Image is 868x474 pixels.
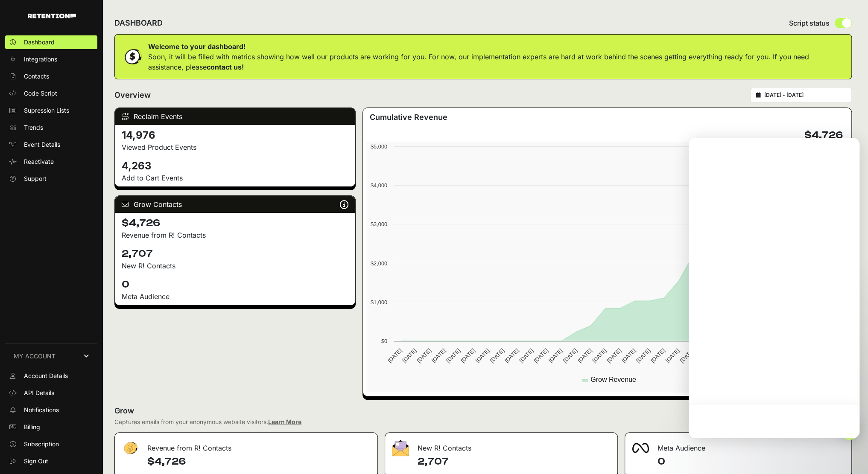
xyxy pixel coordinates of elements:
div: Grow Contacts [115,196,355,213]
div: Revenue from R! Contacts [115,433,377,458]
a: Sign Out [5,454,97,468]
span: Billing [24,423,40,431]
strong: Welcome to your dashboard! [148,42,245,51]
span: Subscription [24,440,59,448]
div: Reclaim Events [115,108,355,125]
text: Grow Revenue [590,376,636,383]
h4: $4,726 [804,128,843,142]
h4: $4,726 [147,455,371,468]
text: [DATE] [489,347,506,364]
a: Code Script [5,87,97,100]
span: API Details [24,389,54,397]
text: [DATE] [547,347,564,364]
text: [DATE] [415,347,432,364]
text: [DATE] [620,347,637,364]
p: Add to Cart Events [122,173,348,183]
div: Captures emails from your anonymous website visitors. [114,418,301,426]
a: Integrations [5,52,97,66]
h2: Overview [114,89,151,101]
span: Code Script [24,89,57,98]
text: [DATE] [664,347,681,364]
img: dollar-coin-05c43ed7efb7bc0c12610022525b4bbbb207c7efeef5aecc26f025e68dcafac9.png [122,46,143,67]
span: Support [24,174,47,183]
text: $2,000 [371,260,387,267]
text: $4,000 [371,182,387,189]
text: $0 [381,338,387,344]
text: [DATE] [445,347,462,364]
text: [DATE] [430,347,447,364]
a: Dashboard [5,35,97,49]
text: [DATE] [635,347,652,364]
h2: DASHBOARD [114,17,163,29]
p: Viewed Product Events [122,142,348,152]
text: [DATE] [518,347,535,364]
h4: 2,707 [418,455,611,468]
text: [DATE] [678,347,695,364]
text: [DATE] [401,347,418,364]
a: MY ACCOUNT [5,343,97,369]
text: [DATE] [503,347,520,364]
span: Contacts [24,72,49,81]
p: Revenue from R! Contacts [122,230,348,240]
a: Supression Lists [5,104,97,117]
text: [DATE] [649,347,666,364]
h4: 4,263 [122,159,348,173]
span: Trends [24,123,43,132]
img: fa-envelope-19ae18322b30453b285274b1b8af3d052b27d846a4fbe8435d1a52b978f639a2.png [392,440,409,456]
span: Reactivate [24,157,54,166]
div: Meta Audience [625,433,851,458]
text: $3,000 [371,221,387,227]
text: [DATE] [591,347,608,364]
span: Script status [789,18,830,28]
span: Sign Out [24,457,48,465]
h4: $4,726 [122,216,348,230]
div: Meta Audience [122,291,348,302]
h2: Grow [114,405,852,417]
h4: 14,976 [122,128,348,142]
span: Account Details [24,372,68,380]
text: [DATE] [562,347,579,364]
span: MY ACCOUNT [14,352,56,361]
a: Trends [5,121,97,134]
span: Supression Lists [24,106,69,115]
a: contact us! [207,63,244,71]
a: Learn More [268,418,301,425]
a: Account Details [5,369,97,383]
text: [DATE] [532,347,549,364]
a: Notifications [5,403,97,417]
div: New R! Contacts [385,433,617,458]
a: API Details [5,386,97,400]
text: [DATE] [474,347,491,364]
p: Soon, it will be filled with metrics showing how well our products are working for you. For now, ... [148,52,845,72]
text: [DATE] [605,347,622,364]
a: Event Details [5,138,97,151]
p: New R! Contacts [122,261,348,271]
img: fa-meta-2f981b61bb99beabf952f7030308934f19ce035c18b003e963880cc3fabeebb7.png [632,443,649,453]
h4: 0 [658,455,845,468]
text: [DATE] [386,347,403,364]
span: Integrations [24,55,57,64]
span: Notifications [24,406,59,414]
h3: Cumulative Revenue [370,111,447,123]
text: [DATE] [576,347,593,364]
text: [DATE] [459,347,476,364]
span: Dashboard [24,38,55,47]
a: Billing [5,420,97,434]
a: Support [5,172,97,186]
span: Event Details [24,140,60,149]
a: Reactivate [5,155,97,169]
text: $5,000 [371,143,387,150]
h4: 2,707 [122,247,348,261]
a: Contacts [5,70,97,83]
img: Retention.com [28,14,76,18]
text: $1,000 [371,299,387,305]
h4: 0 [122,278,348,291]
a: Subscription [5,437,97,451]
img: fa-dollar-13500eef13a19c4ab2b9ed9ad552e47b0d9fc28b02b83b90ba0e00f96d6372e9.png [122,440,139,457]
